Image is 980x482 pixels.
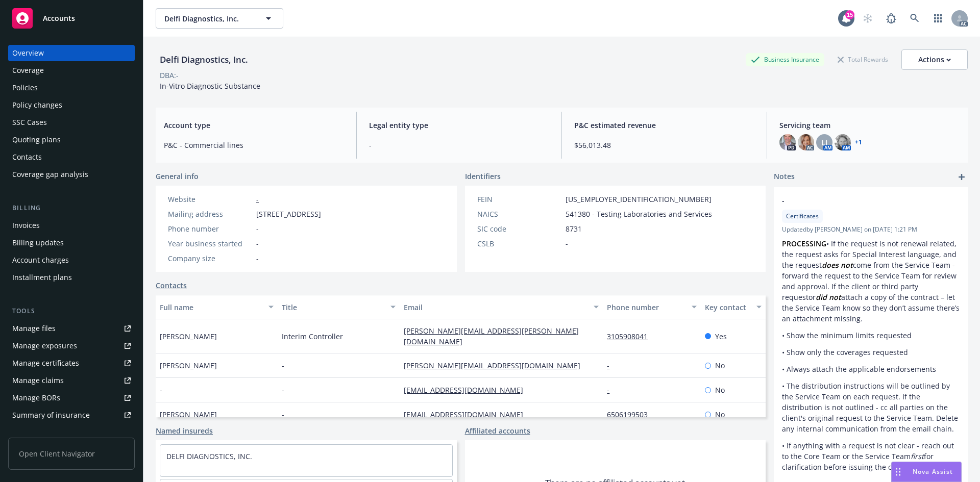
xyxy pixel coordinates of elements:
span: Delfi Diagnostics, Inc. [164,13,253,24]
a: Contacts [156,280,187,291]
button: Full name [156,295,278,319]
span: 541380 - Testing Laboratories and Services [566,209,712,219]
span: - [160,385,162,395]
div: Billing [8,203,135,213]
div: Invoices [12,217,40,234]
button: Actions [901,49,968,70]
div: Title [282,302,384,313]
div: Summary of insurance [12,407,90,423]
div: Key contact [705,302,750,313]
a: - [256,194,259,204]
div: Overview [12,45,44,61]
span: General info [156,171,199,182]
span: Certificates [786,212,819,221]
a: Quoting plans [8,132,135,148]
button: Nova Assist [891,462,962,482]
div: Delfi Diagnostics, Inc. [156,53,252,66]
div: Coverage gap analysis [12,166,88,183]
a: Search [904,8,925,29]
a: Summary of insurance [8,407,135,423]
a: Manage BORs [8,390,135,406]
a: Manage exposures [8,338,135,354]
a: [EMAIL_ADDRESS][DOMAIN_NAME] [404,410,531,419]
div: Business Insurance [746,53,824,66]
span: [STREET_ADDRESS] [256,209,321,219]
p: • The distribution instructions will be outlined by the Service Team on each request. If the dist... [782,380,960,434]
span: [PERSON_NAME] [160,331,217,342]
div: Email [404,302,587,313]
a: [PERSON_NAME][EMAIL_ADDRESS][PERSON_NAME][DOMAIN_NAME] [404,326,579,346]
div: Total Rewards [832,53,893,66]
span: Legal entity type [369,120,549,131]
div: Account charges [12,252,69,268]
a: Manage claims [8,372,135,389]
div: Actions [918,50,951,69]
div: Manage files [12,320,56,337]
span: No [715,409,725,420]
div: Installment plans [12,269,72,286]
p: • Show the minimum limits requested [782,330,960,341]
span: [PERSON_NAME] [160,360,217,371]
p: • Always attach the applicable endorsements [782,364,960,374]
a: Billing updates [8,235,135,251]
span: - [282,409,284,420]
div: Policies [12,80,38,96]
a: Named insureds [156,425,213,436]
a: DELFI DIAGNOSTICS, INC. [166,451,252,461]
img: photo [779,134,796,150]
span: - [282,385,284,395]
div: SIC code [477,223,561,234]
p: • If anything with a request is not clear - reach out to the Core Team or the Service Team for cl... [782,440,960,472]
div: Tools [8,306,135,316]
button: Title [278,295,400,319]
a: Installment plans [8,269,135,286]
span: $56,013.48 [574,140,754,150]
a: Report a Bug [881,8,901,29]
p: • Show only the coverages requested [782,347,960,358]
div: Manage BORs [12,390,60,406]
span: Open Client Navigator [8,438,135,470]
a: Manage certificates [8,355,135,371]
a: Policies [8,80,135,96]
div: Contacts [12,149,42,165]
span: Identifiers [465,171,501,182]
em: first [911,451,924,461]
span: No [715,360,725,371]
div: Billing updates [12,235,64,251]
span: - [256,238,259,249]
span: Updated by [PERSON_NAME] on [DATE] 1:21 PM [782,225,960,234]
div: Manage exposures [12,338,77,354]
a: +1 [855,139,862,145]
a: 6506199503 [607,410,656,419]
span: Accounts [43,14,75,22]
a: Switch app [928,8,948,29]
a: Accounts [8,4,135,33]
a: Manage files [8,320,135,337]
div: Quoting plans [12,132,61,148]
a: Affiliated accounts [465,425,530,436]
a: [EMAIL_ADDRESS][DOMAIN_NAME] [404,385,531,395]
div: Policy changes [12,97,62,113]
a: Coverage [8,62,135,79]
span: - [256,253,259,264]
span: Servicing team [779,120,960,131]
em: does not [822,260,853,270]
div: NAICS [477,209,561,219]
div: CSLB [477,238,561,249]
span: No [715,385,725,395]
button: Delfi Diagnostics, Inc. [156,8,283,29]
a: add [955,171,968,183]
span: Nova Assist [913,467,953,476]
a: Invoices [8,217,135,234]
a: - [607,361,618,370]
span: - [282,360,284,371]
a: Contacts [8,149,135,165]
a: - [607,385,618,395]
span: P&C estimated revenue [574,120,754,131]
a: Start snowing [857,8,878,29]
div: Manage claims [12,372,64,389]
p: • If the request is not renewal related, the request asks for Special Interest language, and the ... [782,238,960,324]
em: did not [816,292,841,302]
div: Coverage [12,62,44,79]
